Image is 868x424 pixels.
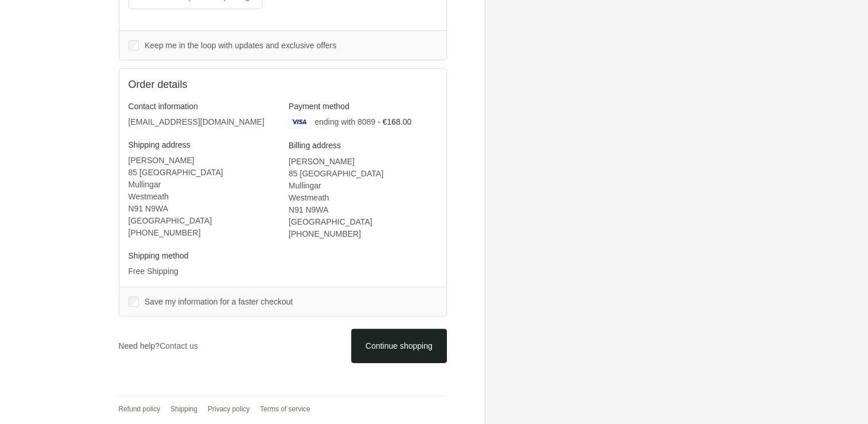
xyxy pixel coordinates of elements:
[129,101,277,111] h3: Contact information
[129,140,277,150] h3: Shipping address
[365,341,433,350] span: Continue shopping
[260,405,310,413] a: Terms of service
[170,405,197,413] a: Shipping
[129,265,277,277] p: Free Shipping
[119,340,198,352] p: Need help?
[377,117,411,126] span: - €168.00
[145,296,437,307] label: Save my information for a faster checkout
[159,341,198,350] a: Contact us
[314,117,375,126] span: ending with 8089
[129,155,277,239] address: [PERSON_NAME] 85 [GEOGRAPHIC_DATA] Mullingar Westmeath N91 N9WA [GEOGRAPHIC_DATA] ‎[PHONE_NUMBER]
[289,140,437,151] h3: Billing address
[119,405,161,413] a: Refund policy
[289,101,437,111] h3: Payment method
[145,41,336,50] span: Keep me in the loop with updates and exclusive offers
[129,117,264,126] bdo: [EMAIL_ADDRESS][DOMAIN_NAME]
[208,405,250,413] a: Privacy policy
[289,156,437,240] address: [PERSON_NAME] 85 [GEOGRAPHIC_DATA] Mullingar Westmeath N91 N9WA [GEOGRAPHIC_DATA] ‎[PHONE_NUMBER]
[351,329,446,363] a: Continue shopping
[129,250,277,261] h3: Shipping method
[129,78,283,91] h2: Order details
